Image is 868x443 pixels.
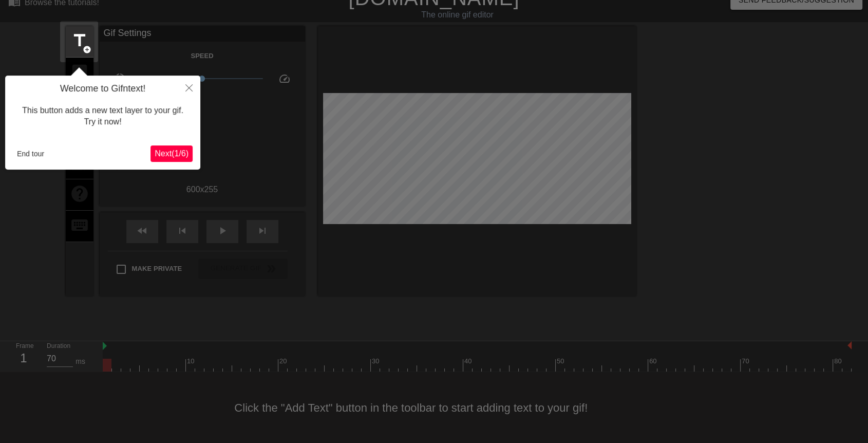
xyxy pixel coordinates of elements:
[13,95,193,138] div: This button adds a new text layer to your gif. Try it now!
[13,83,193,95] h4: Welcome to Gifntext!
[155,149,188,158] span: Next ( 1 / 6 )
[13,146,48,161] button: End tour
[150,145,193,162] button: Next
[178,76,200,99] button: Close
